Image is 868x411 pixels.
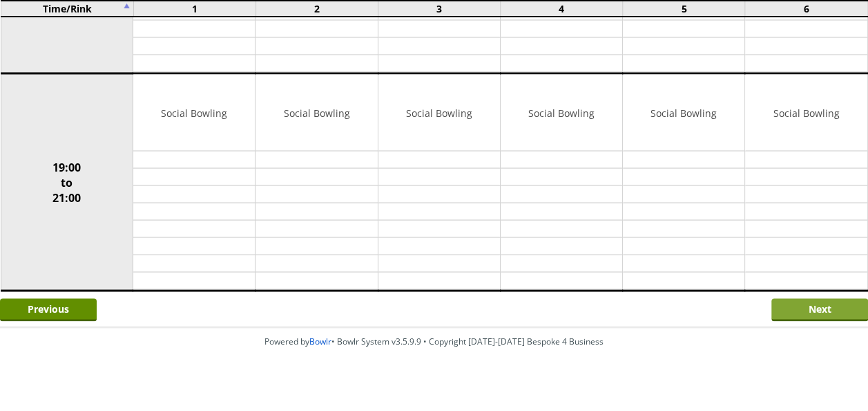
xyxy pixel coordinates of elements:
[1,73,133,291] td: 19:00 to 21:00
[623,74,744,151] td: Social Bowling
[255,74,377,151] td: Social Bowling
[623,1,745,17] td: 5
[1,1,133,17] td: Time/Rink
[745,1,867,17] td: 6
[501,74,622,151] td: Social Bowling
[378,74,500,151] td: Social Bowling
[771,298,868,321] input: Next
[745,74,867,151] td: Social Bowling
[255,1,378,17] td: 2
[133,74,255,151] td: Social Bowling
[133,1,255,17] td: 1
[378,1,501,17] td: 3
[264,335,604,347] span: Powered by • Bowlr System v3.5.9.9 • Copyright [DATE]-[DATE] Bespoke 4 Business
[309,335,331,347] a: Bowlr
[501,1,623,17] td: 4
